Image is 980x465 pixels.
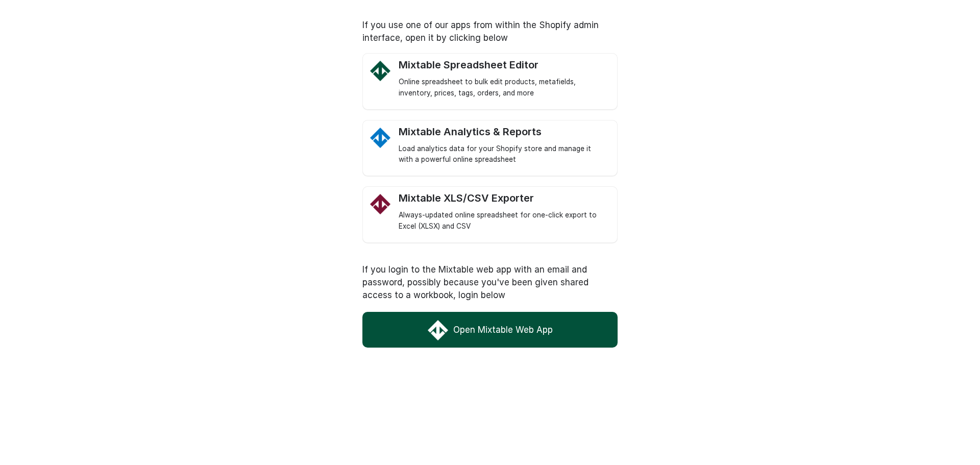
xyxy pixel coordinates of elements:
div: Mixtable XLS/CSV Exporter [399,192,607,205]
img: Mixtable Analytics [370,128,390,148]
img: Mixtable Web App [428,320,448,340]
div: Always-updated online spreadsheet for one-click export to Excel (XLSX) and CSV [399,210,607,232]
div: Online spreadsheet to bulk edit products, metafields, inventory, prices, tags, orders, and more [399,77,607,99]
a: Open Mixtable Web App [362,312,618,348]
img: Mixtable Spreadsheet Editor Logo [370,61,390,81]
p: If you use one of our apps from within the Shopify admin interface, open it by clicking below [362,19,618,44]
div: Load analytics data for your Shopify store and manage it with a powerful online spreadsheet [399,143,607,166]
div: Mixtable Spreadsheet Editor [399,59,607,71]
p: If you login to the Mixtable web app with an email and password, possibly because you've been giv... [362,263,618,302]
div: Mixtable Analytics & Reports [399,126,607,138]
a: Mixtable Excel and CSV Exporter app Logo Mixtable XLS/CSV Exporter Always-updated online spreadsh... [399,192,607,232]
img: Mixtable Excel and CSV Exporter app Logo [370,194,390,214]
a: Mixtable Analytics Mixtable Analytics & Reports Load analytics data for your Shopify store and ma... [399,126,607,166]
a: Mixtable Spreadsheet Editor Logo Mixtable Spreadsheet Editor Online spreadsheet to bulk edit prod... [399,59,607,99]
